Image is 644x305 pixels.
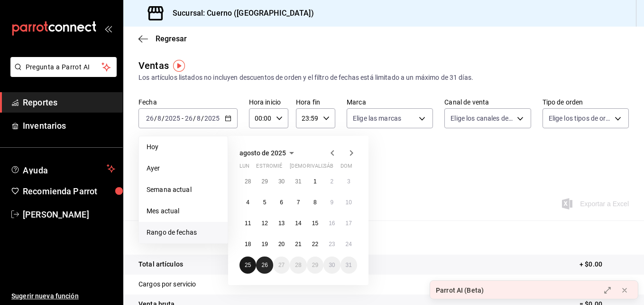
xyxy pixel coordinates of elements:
span: / [193,114,196,122]
button: 26 de agosto de 2025 [256,257,273,274]
abbr: martes [256,163,286,173]
abbr: 12 de agosto de 2025 [261,220,267,227]
button: 11 de agosto de 2025 [239,215,256,232]
abbr: 31 de agosto de 2025 [346,262,352,268]
button: 24 de agosto de 2025 [340,236,357,253]
button: 22 de agosto de 2025 [307,236,323,253]
button: open_drawer_menu [104,25,112,32]
button: 8 de agosto de 2025 [307,194,323,211]
button: 13 de agosto de 2025 [273,215,290,232]
button: 19 de agosto de 2025 [256,236,273,253]
img: Marcador de información sobre herramientas [173,60,185,72]
button: 15 de agosto de 2025 [307,215,323,232]
abbr: 7 de agosto de 2025 [297,199,300,206]
button: 18 de agosto de 2025 [239,236,256,253]
abbr: 30 de julio de 2025 [278,178,285,185]
abbr: 9 de agosto de 2025 [330,199,333,206]
label: Fecha [138,99,238,105]
abbr: 6 de agosto de 2025 [280,199,283,206]
input: -- [196,114,201,122]
abbr: 13 de agosto de 2025 [278,220,285,227]
label: Hora inicio [249,99,288,105]
button: 3 de agosto de 2025 [340,173,357,190]
input: -- [184,114,193,122]
button: 6 de agosto de 2025 [273,194,290,211]
abbr: 22 de agosto de 2025 [312,241,318,248]
abbr: 3 de agosto de 2025 [347,178,350,185]
span: agosto de 2025 [239,149,286,157]
abbr: domingo [340,163,352,173]
abbr: 15 de agosto de 2025 [312,220,318,227]
font: Reportes [23,97,57,107]
abbr: 18 de agosto de 2025 [245,241,251,248]
p: + $0.00 [580,259,629,269]
abbr: miércoles [273,163,282,173]
abbr: 28 de agosto de 2025 [295,262,301,268]
button: 17 de agosto de 2025 [340,215,357,232]
abbr: 14 de agosto de 2025 [295,220,301,227]
button: 9 de agosto de 2025 [323,194,340,211]
button: 1 de agosto de 2025 [307,173,323,190]
abbr: 4 de agosto de 2025 [246,199,249,206]
button: 28 de julio de 2025 [239,173,256,190]
button: Regresar [138,34,187,43]
button: 7 de agosto de 2025 [290,194,306,211]
span: / [154,114,157,122]
label: Hora fin [296,99,335,105]
abbr: 28 de julio de 2025 [245,178,251,185]
abbr: viernes [307,163,333,173]
font: Sugerir nueva función [11,292,79,300]
button: 21 de agosto de 2025 [290,236,306,253]
abbr: 11 de agosto de 2025 [245,220,251,227]
button: 31 de julio de 2025 [290,173,306,190]
abbr: 2 de agosto de 2025 [330,178,333,185]
abbr: 24 de agosto de 2025 [346,241,352,248]
font: Recomienda Parrot [23,186,97,196]
span: Elige los canales de venta [451,114,513,123]
div: Ventas [138,58,169,73]
abbr: 27 de agosto de 2025 [278,262,285,268]
abbr: 21 de agosto de 2025 [295,241,301,248]
label: Canal de venta [444,99,531,105]
abbr: jueves [290,163,346,173]
button: 30 de julio de 2025 [273,173,290,190]
button: 23 de agosto de 2025 [323,236,340,253]
h3: Sucursal: Cuerno ([GEOGRAPHIC_DATA]) [165,8,314,19]
button: 10 de agosto de 2025 [340,194,357,211]
input: ---- [204,114,220,122]
abbr: 25 de agosto de 2025 [245,262,251,268]
span: Elige los tipos de orden [549,114,611,123]
button: 4 de agosto de 2025 [239,194,256,211]
button: 16 de agosto de 2025 [323,215,340,232]
button: 27 de agosto de 2025 [273,257,290,274]
abbr: 10 de agosto de 2025 [346,199,352,206]
span: Ayer [147,163,220,173]
button: 2 de agosto de 2025 [323,173,340,190]
abbr: sábado [323,163,333,173]
abbr: 8 de agosto de 2025 [313,199,317,206]
abbr: 16 de agosto de 2025 [329,220,335,227]
span: Pregunta a Parrot AI [26,62,102,72]
button: 28 de agosto de 2025 [290,257,306,274]
span: Regresar [156,34,187,43]
p: + $0.00 [580,279,629,289]
button: 31 de agosto de 2025 [340,257,357,274]
abbr: 20 de agosto de 2025 [278,241,285,248]
button: agosto de 2025 [239,147,297,159]
p: Cargos por servicio [138,279,196,289]
abbr: 26 de agosto de 2025 [261,262,267,268]
a: Pregunta a Parrot AI [7,69,117,79]
button: 29 de julio de 2025 [256,173,273,190]
abbr: 1 de agosto de 2025 [313,178,317,185]
label: Tipo de orden [543,99,629,105]
button: 30 de agosto de 2025 [323,257,340,274]
div: Parrot AI (Beta) [436,286,484,295]
label: Marca [347,99,433,105]
abbr: 29 de julio de 2025 [261,178,267,185]
span: Ayuda [23,163,103,174]
input: -- [157,114,162,122]
button: 20 de agosto de 2025 [273,236,290,253]
span: / [162,114,165,122]
abbr: 5 de agosto de 2025 [263,199,267,206]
